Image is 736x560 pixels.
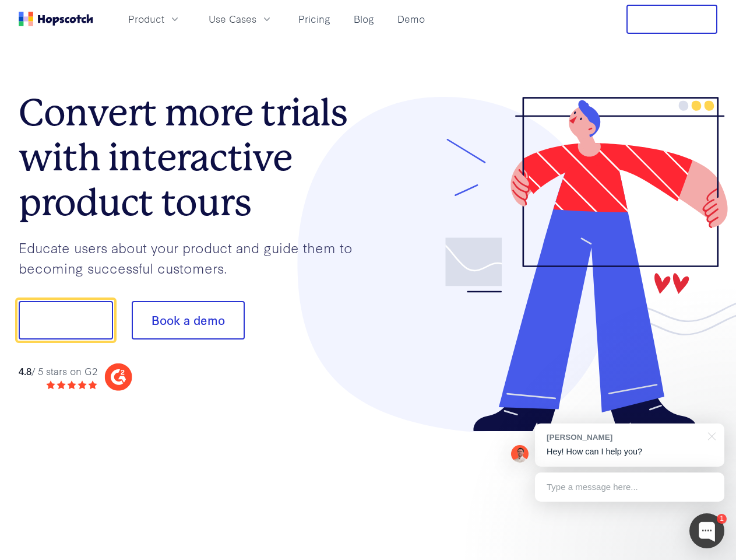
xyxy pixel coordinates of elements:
h1: Convert more trials with interactive product tours [19,90,368,225]
a: Pricing [294,9,335,29]
button: Product [121,9,188,29]
a: Home [19,12,93,26]
p: Educate users about your product and guide them to becoming successful customers. [19,237,368,278]
p: Hey! How can I help you? [547,446,713,458]
a: Demo [393,9,429,29]
a: Blog [349,9,379,29]
button: Show me! [19,301,113,339]
strong: 4.8 [19,364,31,377]
div: [PERSON_NAME] [547,432,701,443]
button: Free Trial [626,5,717,34]
span: Product [128,12,164,26]
img: Mark Spera [511,445,529,463]
span: Use Cases [209,12,256,26]
button: Use Cases [202,9,280,29]
div: Type a message here... [535,473,724,502]
div: / 5 stars on G2 [19,364,97,379]
button: Book a demo [132,301,245,339]
div: 1 [717,514,727,524]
